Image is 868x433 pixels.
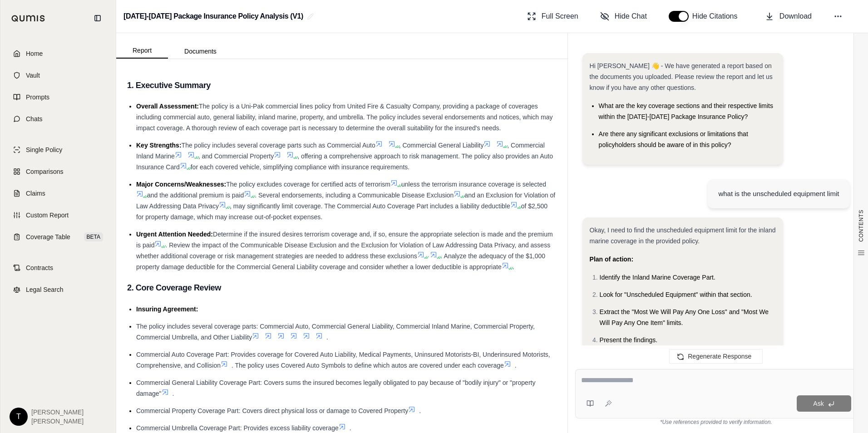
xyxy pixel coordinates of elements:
span: Hide Citations [692,11,743,22]
a: Home [6,44,110,64]
span: Major Concerns/Weaknesses: [136,181,226,188]
span: Download [779,11,812,22]
span: Commercial Property Coverage Part: Covers direct physical loss or damage to Covered Property [136,407,408,414]
a: Chats [6,109,110,129]
span: Custom Report [26,211,69,220]
h3: 1. Executive Summary [127,77,557,93]
a: Contracts [6,258,110,278]
span: The policy excludes coverage for certified acts of terrorism [226,181,390,188]
h3: 2. Core Coverage Review [127,280,557,296]
a: Coverage TableBETA [6,227,110,247]
div: T [10,408,28,426]
button: Regenerate Response [669,349,763,364]
span: Commercial Auto Coverage Part: Provides coverage for Covered Auto Liability, Medical Payments, Un... [136,351,550,369]
span: , may significantly limit coverage. The Commercial Auto Coverage Part includes a liability deduct... [230,202,510,210]
span: Coverage Table [26,232,70,241]
span: Are there any significant exclusions or limitations that policyholders should be aware of in this... [599,130,748,148]
span: Home [26,49,43,58]
span: Identify the Inland Marine Coverage Part. [600,274,715,281]
span: Vault [26,71,40,80]
button: Collapse sidebar [90,11,105,25]
button: Ask [797,395,851,412]
span: Extract the "Most We Will Pay Any One Loss" and "Most We Will Pay Any One Item" limits. [600,308,769,326]
div: *Use references provided to verify information. [575,418,857,426]
span: , Commercial General Liability [399,142,484,149]
div: what is the unscheduled equipment limit [718,188,839,199]
span: The policy includes several coverage parts such as Commercial Auto [182,142,375,149]
span: Hi [PERSON_NAME] 👋 - We have generated a report based on the documents you uploaded. Please revie... [590,62,773,91]
span: Urgent Attention Needed: [136,231,213,238]
span: Regenerate Response [688,353,751,360]
span: Hide Chat [615,11,647,22]
span: Okay, I need to find the unscheduled equipment limit for the inland marine coverage in the provid... [590,226,776,245]
span: Commercial Umbrella Coverage Part: Provides excess liability coverage [136,424,339,432]
span: Commercial General Liability Coverage Part: Covers sums the insured becomes legally obligated to ... [136,379,535,397]
span: Overall Assessment: [136,103,199,110]
span: Legal Search [26,285,64,294]
span: . [173,390,174,397]
span: . [419,407,421,414]
img: Qumis Logo [11,15,45,22]
span: Single Policy [26,145,62,154]
span: . [513,263,514,271]
span: What are the key coverage sections and their respective limits within the [DATE]-[DATE] Package I... [599,102,773,120]
a: Custom Report [6,205,110,225]
strong: Plan of action: [590,256,633,263]
span: The policy includes several coverage parts: Commercial Auto, Commercial General Liability, Commer... [136,323,535,341]
span: Claims [26,189,45,198]
a: Comparisons [6,162,110,182]
span: Comparisons [26,167,63,176]
a: Legal Search [6,280,110,300]
span: , and Commercial Property [198,153,274,160]
span: , offering a comprehensive approach to risk management. The policy also provides an Auto Insuranc... [136,153,553,171]
span: Full Screen [542,11,578,22]
button: Download [761,7,815,25]
span: Determine if the insured desires terrorism coverage and, if so, ensure the appropriate selection ... [136,231,553,249]
span: [PERSON_NAME] [31,417,84,426]
span: Prompts [26,93,49,102]
span: and the additional premium is paid [147,192,244,199]
span: Ask [813,400,824,407]
a: Claims [6,183,110,203]
span: The policy is a Uni-Pak commercial lines policy from United Fire & Casualty Company, providing a ... [136,103,552,132]
button: Hide Chat [597,7,651,25]
span: for each covered vehicle, simplifying compliance with insurance requirements. [191,163,409,171]
a: Vault [6,65,110,85]
span: . [326,334,328,341]
button: Report [116,43,168,59]
h2: [DATE]-[DATE] Package Insurance Policy Analysis (V1) [123,8,303,25]
span: Look for "Unscheduled Equipment" within that section. [600,291,752,298]
span: BETA [84,232,103,241]
span: . The policy uses Covered Auto Symbols to define which autos are covered under each coverage [232,362,504,369]
span: [PERSON_NAME] [31,408,84,417]
span: . Review the impact of the Communicable Disease Exclusion and the Exclusion for Violation of Law ... [136,241,550,260]
a: Single Policy [6,140,110,160]
span: CONTENTS [858,210,865,242]
button: Documents [168,44,233,59]
span: . [515,362,517,369]
span: Chats [26,114,43,123]
button: Full Screen [523,7,582,25]
span: unless the terrorism insurance coverage is selected [401,181,546,188]
a: Prompts [6,87,110,107]
span: Contracts [26,263,53,272]
span: . Several endorsements, including a Communicable Disease Exclusion [255,192,454,199]
span: Key Strengths: [136,142,182,149]
span: Insuring Agreement: [136,305,198,313]
span: Present the findings. [600,336,658,344]
span: . [350,424,351,432]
